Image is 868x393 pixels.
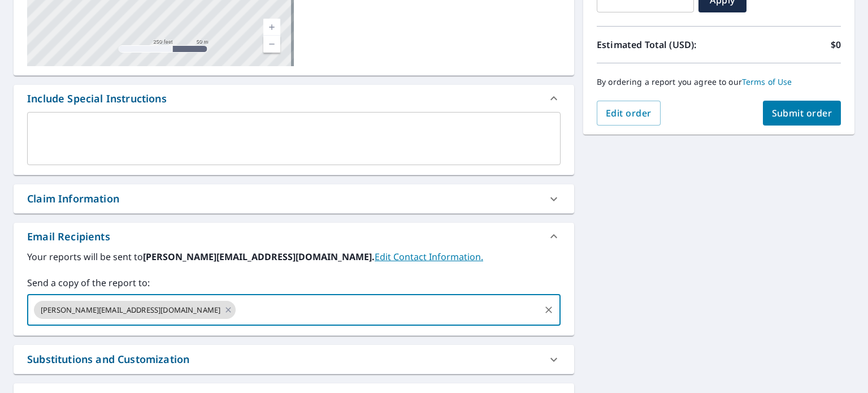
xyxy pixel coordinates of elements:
a: Current Level 17, Zoom In [263,19,280,36]
button: Edit order [597,101,661,126]
label: Send a copy of the report to: [27,276,561,290]
span: Edit order [606,107,652,119]
div: Include Special Instructions [27,91,167,106]
div: Claim Information [27,191,119,206]
a: EditContactInfo [375,251,483,263]
span: [PERSON_NAME][EMAIL_ADDRESS][DOMAIN_NAME] [34,305,227,316]
p: Estimated Total (USD): [597,38,719,51]
div: Email Recipients [14,223,574,250]
a: Current Level 17, Zoom Out [263,36,280,53]
div: [PERSON_NAME][EMAIL_ADDRESS][DOMAIN_NAME] [34,301,236,319]
button: Submit order [763,101,841,126]
a: Terms of Use [742,76,792,87]
label: Your reports will be sent to [27,250,561,264]
p: $0 [831,38,841,51]
p: By ordering a report you agree to our [597,77,841,87]
div: Include Special Instructions [14,85,574,112]
div: Claim Information [14,184,574,213]
div: Email Recipients [27,229,110,244]
b: [PERSON_NAME][EMAIL_ADDRESS][DOMAIN_NAME]. [143,251,375,263]
button: Clear [541,302,557,318]
div: Substitutions and Customization [14,345,574,374]
div: Substitutions and Customization [27,352,189,367]
span: Submit order [772,107,832,119]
